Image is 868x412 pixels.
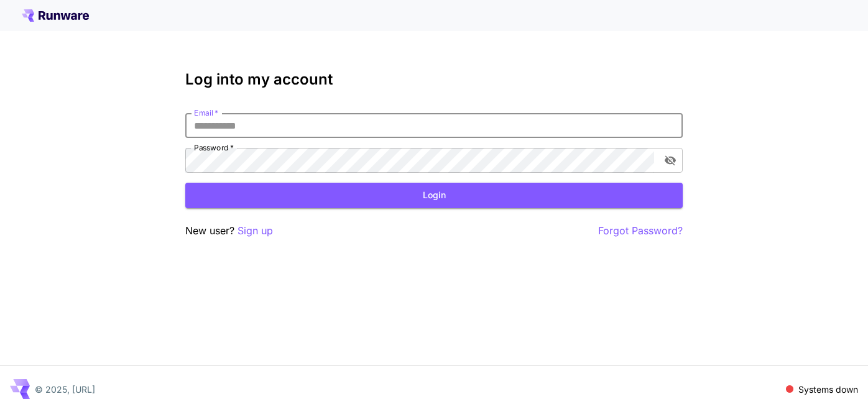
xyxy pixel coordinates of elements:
p: Systems down [798,383,858,396]
button: Forgot Password? [598,223,683,239]
button: toggle password visibility [659,149,681,172]
label: Password [194,142,234,153]
h3: Log into my account [185,71,683,88]
button: Login [185,183,683,208]
label: Email [194,108,218,118]
p: New user? [185,223,273,239]
p: © 2025, [URL] [35,383,95,396]
button: Sign up [238,223,273,239]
